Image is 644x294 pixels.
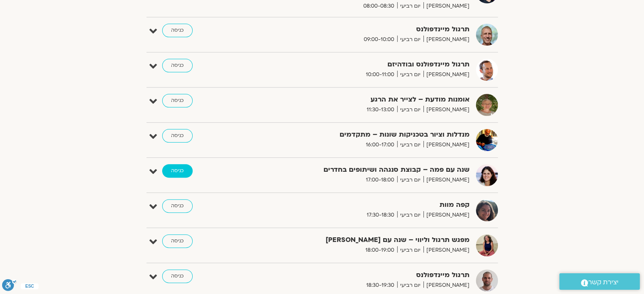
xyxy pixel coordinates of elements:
a: כניסה [162,199,193,213]
span: 08:00-08:30 [360,2,397,11]
a: כניסה [162,164,193,178]
span: 11:30-13:00 [364,105,397,114]
a: כניסה [162,234,193,248]
span: יום רביעי [397,105,423,114]
span: יום רביעי [397,35,423,44]
span: יום רביעי [397,70,423,79]
strong: קפה מוות [262,199,470,211]
span: [PERSON_NAME] [423,105,470,114]
strong: תרגול מיינדפולנס ובודהיזם [262,59,470,70]
span: יום רביעי [397,211,423,220]
span: 17:30-18:30 [364,211,397,220]
span: [PERSON_NAME] [423,211,470,220]
strong: מפגש תרגול וליווי – שנה עם [PERSON_NAME] [262,234,470,246]
span: יום רביעי [397,176,423,184]
span: [PERSON_NAME] [423,281,470,290]
strong: מנדלות וציור בטכניקות שונות – מתקדמים [262,129,470,140]
span: יום רביעי [397,281,423,290]
a: כניסה [162,24,193,37]
span: [PERSON_NAME] [423,2,470,11]
span: [PERSON_NAME] [423,35,470,44]
span: [PERSON_NAME] [423,176,470,184]
span: [PERSON_NAME] [423,70,470,79]
strong: תרגול מיינדפולנס [262,24,470,35]
strong: אומנות מודעת – לצייר את הרגע [262,94,470,105]
span: 17:00-18:00 [363,176,397,184]
span: יום רביעי [397,246,423,255]
span: [PERSON_NAME] [423,246,470,255]
span: 18:00-19:00 [362,246,397,255]
strong: שנה עם פמה – קבוצת סנגהה ושיתופים בחדרים [262,164,470,176]
a: כניסה [162,59,193,72]
span: 10:00-11:00 [363,70,397,79]
span: יום רביעי [397,2,423,11]
a: יצירת קשר [559,273,640,290]
a: כניסה [162,269,193,283]
span: יצירת קשר [588,277,619,288]
span: 16:00-17:00 [363,140,397,149]
span: [PERSON_NAME] [423,140,470,149]
span: 09:00-10:00 [361,35,397,44]
span: יום רביעי [397,140,423,149]
a: כניסה [162,129,193,143]
a: כניסה [162,94,193,107]
span: 18:30-19:30 [363,281,397,290]
strong: תרגול מיינדפולנס [262,269,470,281]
